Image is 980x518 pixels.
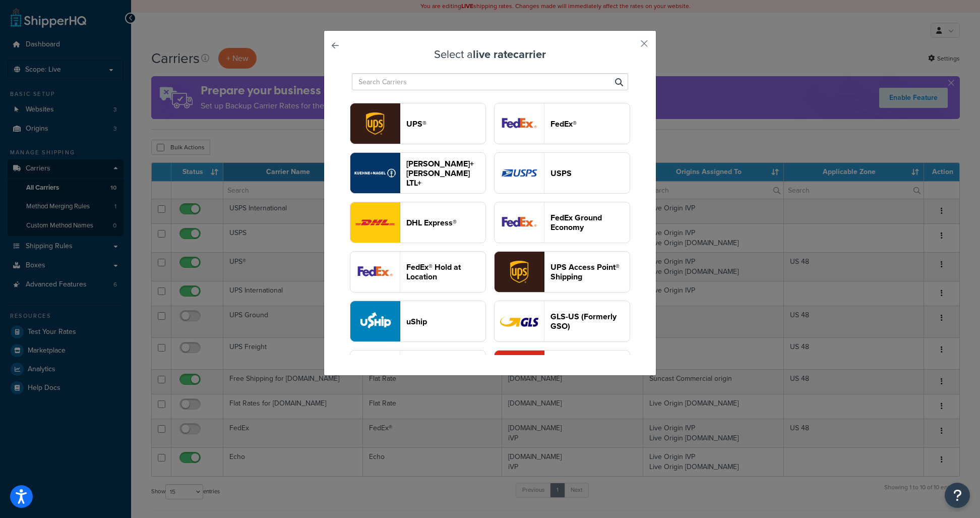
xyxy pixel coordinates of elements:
img: ups logo [350,103,400,144]
button: uShip logouShip [350,301,486,342]
img: fastwayv2 logo [495,351,544,391]
button: smartPost logoFedEx Ground Economy [494,202,630,243]
img: uShip logo [350,301,400,341]
button: fedExLocation logoFedEx® Hold at Location [350,251,486,293]
img: accessPoint logo [495,252,544,292]
button: usps logoUSPS [494,152,630,194]
input: Search Carriers [352,73,628,90]
button: fedEx logoFedEx® [494,103,630,144]
img: dhl logo [350,202,400,243]
button: gso logoGLS-US (Formerly GSO) [494,301,630,342]
button: fastwayv2 logo [494,350,630,391]
button: ups logoUPS® [350,103,486,144]
header: uShip [406,317,485,326]
h3: Select a [349,48,631,61]
button: dhl logoDHL Express® [350,202,486,243]
img: gso logo [495,301,544,341]
header: DHL Express® [406,218,485,227]
header: [PERSON_NAME]+[PERSON_NAME] LTL+ [406,159,485,188]
img: abfFreight logo [350,351,400,391]
header: FedEx® Hold at Location [406,262,485,281]
button: Open Resource Center [945,483,970,508]
img: smartPost logo [495,202,544,243]
img: fedEx logo [495,103,544,144]
header: USPS [550,168,630,178]
header: UPS Access Point® Shipping [550,262,630,281]
img: fedExLocation logo [350,252,400,292]
strong: live rate carrier [473,46,546,63]
img: reTransFreight logo [350,153,400,193]
header: FedEx® [550,119,630,129]
header: UPS® [406,119,485,129]
button: reTransFreight logo[PERSON_NAME]+[PERSON_NAME] LTL+ [350,152,486,194]
header: FedEx Ground Economy [550,213,630,232]
img: usps logo [495,153,544,193]
button: abfFreight logo [350,350,486,391]
header: GLS-US (Formerly GSO) [550,312,630,331]
button: accessPoint logoUPS Access Point® Shipping [494,251,630,293]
